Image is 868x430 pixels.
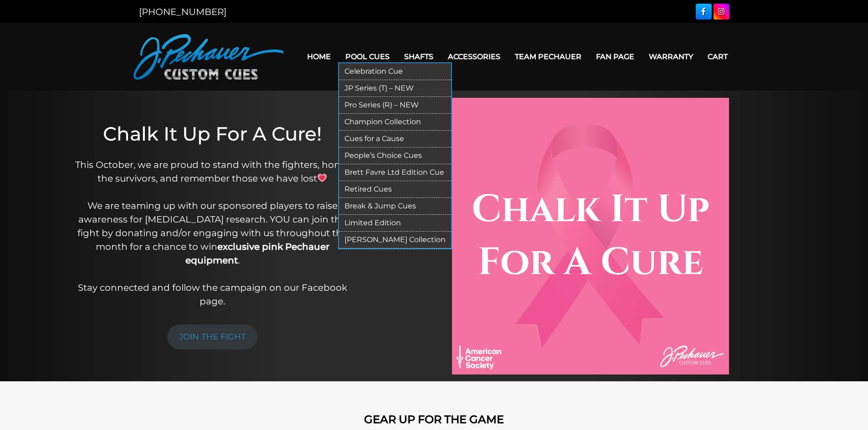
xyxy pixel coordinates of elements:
[339,232,451,248] a: [PERSON_NAME] Collection
[339,147,451,164] a: People’s Choice Cues
[339,131,451,147] a: Cues for a Cause
[339,198,451,215] a: Break & Jump Cues
[339,97,451,114] a: Pro Series (R) – NEW
[508,45,589,68] a: Team Pechauer
[139,6,226,17] a: [PHONE_NUMBER]
[70,158,355,308] p: This October, we are proud to stand with the fighters, honor the survivors, and remember those we...
[300,45,338,68] a: Home
[339,181,451,198] a: Retired Cues
[185,241,329,266] strong: exclusive pink Pechauer equipment
[339,114,451,131] a: Champion Collection
[339,164,451,181] a: Brett Favre Ltd Edition Cue
[339,80,451,97] a: JP Series (T) – NEW
[134,34,284,80] img: Pechauer Custom Cues
[397,45,441,68] a: Shafts
[338,45,397,68] a: Pool Cues
[339,215,451,232] a: Limited Edition
[318,173,327,182] img: 💗
[441,45,508,68] a: Accessories
[700,45,735,68] a: Cart
[642,45,700,68] a: Warranty
[364,413,504,426] strong: GEAR UP FOR THE GAME
[70,122,355,145] h1: Chalk It Up For A Cure!
[589,45,642,68] a: Fan Page
[339,63,451,80] a: Celebration Cue
[167,324,257,349] a: JOIN THE FIGHT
